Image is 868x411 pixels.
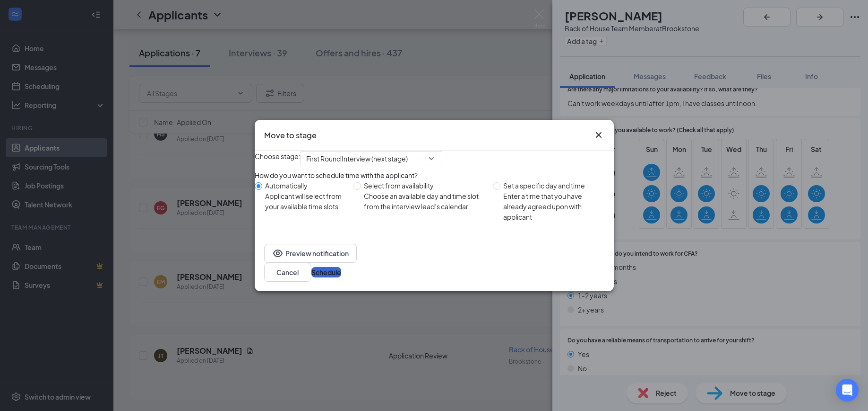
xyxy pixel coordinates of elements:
[265,191,346,212] div: Applicant will select from your available time slots
[264,129,317,142] h3: Move to stage
[311,267,341,277] button: Schedule
[264,244,357,263] button: EyePreview notification
[265,180,346,191] div: Automatically
[836,379,859,402] div: Open Intercom Messenger
[503,191,606,222] div: Enter a time that you have already agreed upon with applicant
[593,129,604,141] button: Close
[272,248,284,259] svg: Eye
[264,263,311,282] button: Cancel
[364,191,485,212] div: Choose an available day and time slot from the interview lead’s calendar
[306,152,408,166] span: First Round Interview (next stage)
[503,180,606,191] div: Set a specific day and time
[364,180,485,191] div: Select from availability
[255,170,614,180] div: How do you want to schedule time with the applicant?
[593,129,604,141] svg: Cross
[255,151,301,166] span: Choose stage:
